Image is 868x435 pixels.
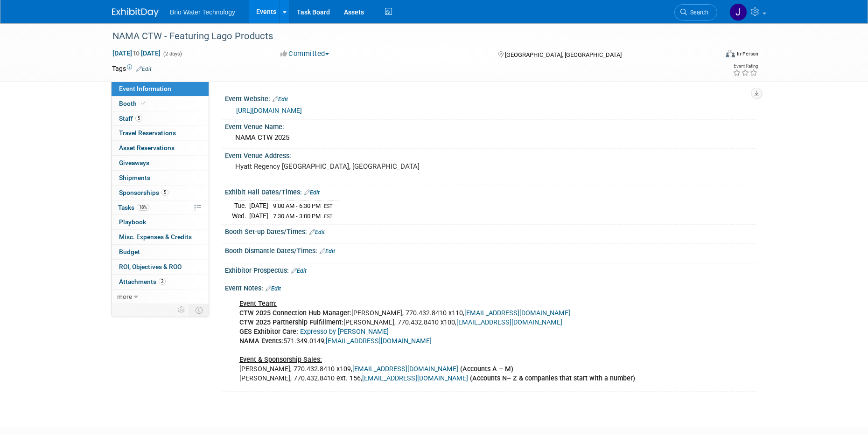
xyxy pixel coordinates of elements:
b: (Accounts N– Z & companies that start with a number) [470,374,635,382]
a: Sponsorships5 [112,186,209,200]
td: [DATE] [249,211,268,221]
div: Booth Set-up Dates/Times: [225,225,756,237]
a: Edit [320,248,335,255]
a: [URL][DOMAIN_NAME] [236,107,302,114]
img: ExhibitDay [112,8,159,17]
td: Personalize Event Tab Strip [174,304,190,316]
span: Attachments [119,278,166,285]
div: Booth Dismantle Dates/Times: [225,244,756,256]
u: Event Team: [239,300,277,308]
span: Misc. Expenses & Credits [119,233,192,241]
img: James Park [729,3,747,21]
td: Toggle Event Tabs [190,304,209,316]
span: Tasks [118,204,149,211]
td: Wed. [232,211,249,221]
span: Search [687,9,708,16]
div: Event Venue Name: [225,120,756,131]
div: Event Venue Address: [225,149,756,160]
span: (2 days) [162,51,182,57]
a: Search [674,4,717,21]
span: Asset Reservations [119,144,175,152]
span: Event Information [119,85,171,92]
a: [EMAIL_ADDRESS][DOMAIN_NAME] [326,337,432,345]
span: EST [324,214,333,220]
a: Edit [266,285,281,292]
td: Tue. [232,201,249,211]
a: Edit [273,96,288,103]
a: Attachments2 [112,275,209,289]
span: Booth [119,100,147,107]
a: Travel Reservations [112,126,209,140]
img: Format-Inperson.png [726,50,735,57]
b: (Accounts A – M) [460,365,513,373]
div: Exhibitor Prospectus: [225,263,756,276]
span: Sponsorships [119,189,168,196]
span: ROI, Objectives & ROO [119,263,182,270]
a: Misc. Expenses & Credits [112,230,209,244]
a: Expresso by [PERSON_NAME] [300,328,389,336]
a: Booth [112,97,209,111]
b: NAMA Events: [239,337,283,345]
span: more [117,293,132,300]
span: 9:00 AM - 6:30 PM [273,202,321,209]
a: ROI, Objectives & ROO [112,260,209,274]
div: Exhibit Hall Dates/Times: [225,185,756,197]
div: In-Person [736,50,758,57]
span: 5 [161,189,168,196]
span: Staff [119,115,142,122]
div: Event Website: [225,92,756,104]
i: Booth reservation complete [141,101,146,106]
div: NAMA CTW - Featuring Lago Products [109,28,703,45]
span: [GEOGRAPHIC_DATA], [GEOGRAPHIC_DATA] [505,51,622,58]
span: Shipments [119,174,150,181]
span: [DATE] [DATE] [112,49,161,57]
a: [EMAIL_ADDRESS][DOMAIN_NAME] [362,374,468,382]
a: more [112,290,209,304]
pre: Hyatt Regency [GEOGRAPHIC_DATA], [GEOGRAPHIC_DATA] [235,162,436,171]
a: [EMAIL_ADDRESS][DOMAIN_NAME] [456,318,562,326]
span: to [132,49,141,57]
span: Playbook [119,218,146,226]
a: Edit [136,66,152,72]
u: Event & Sponsorship Sales: [239,356,322,364]
span: Travel Reservations [119,129,176,137]
span: Brio Water Technology [170,8,235,16]
a: Edit [291,268,307,274]
span: 7:30 AM - 3:00 PM [273,213,321,220]
a: Playbook [112,215,209,229]
a: Edit [304,189,320,196]
a: Giveaways [112,156,209,170]
button: Committed [277,49,333,59]
div: Event Rating [733,64,758,69]
a: Edit [309,229,325,235]
b: GES Exhibitor Care: [239,328,298,336]
b: CTW 2025 Connection Hub Manager: [239,309,351,317]
a: Event Information [112,82,209,96]
span: 5 [135,115,142,122]
a: Budget [112,245,209,259]
a: Staff5 [112,111,209,126]
span: Budget [119,248,140,255]
span: EST [324,203,333,209]
a: [EMAIL_ADDRESS][DOMAIN_NAME] [352,365,458,373]
span: Giveaways [119,159,149,166]
td: Tags [112,64,152,73]
div: NAMA CTW 2025 [232,131,749,145]
a: Shipments [112,171,209,185]
span: 2 [159,278,166,285]
a: [EMAIL_ADDRESS][DOMAIN_NAME] [464,309,570,317]
div: Event Format [662,48,758,62]
span: 18% [137,204,149,211]
div: [PERSON_NAME], 770.432.8410 x110, [PERSON_NAME], 770.432.8410 x100, ​571.349.0149, [PERSON_NAME],... [233,295,653,388]
a: Tasks18% [112,200,209,215]
b: CTW 2025 Partnership Fulfillment: [239,318,343,326]
td: [DATE] [249,201,268,211]
div: Event Notes: [225,281,756,293]
a: Asset Reservations [112,141,209,155]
